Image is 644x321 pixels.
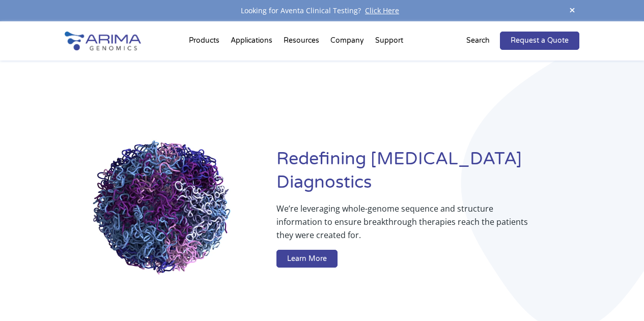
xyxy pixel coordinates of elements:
div: Looking for Aventa Clinical Testing? [65,4,580,17]
img: Arima-Genomics-logo [65,32,141,50]
p: Search [466,34,490,47]
a: Request a Quote [500,32,579,50]
a: Learn More [276,250,338,268]
p: We’re leveraging whole-genome sequence and structure information to ensure breakthrough therapies... [276,202,539,250]
h1: Redefining [MEDICAL_DATA] Diagnostics [276,148,579,202]
iframe: Chat Widget [593,272,644,321]
a: Click Here [361,6,403,15]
